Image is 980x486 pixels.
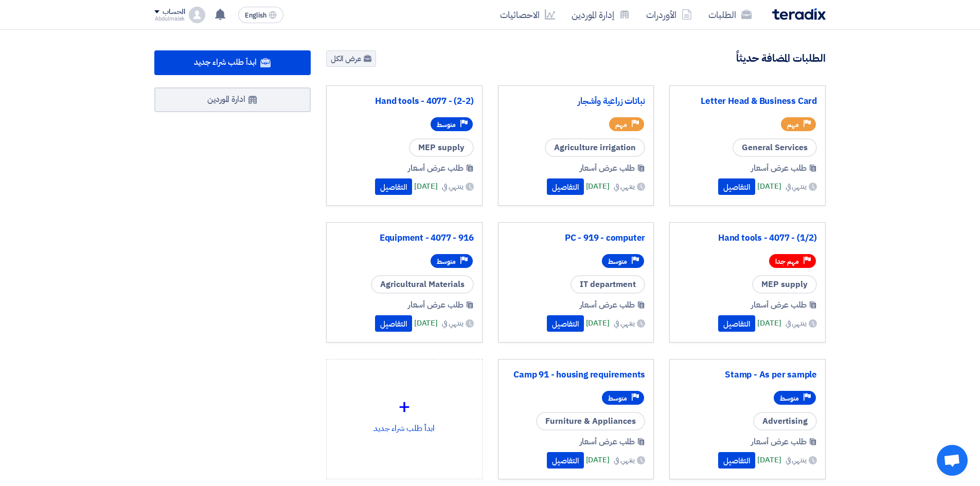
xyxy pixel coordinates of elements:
[608,257,627,266] span: متوسط
[678,370,817,380] a: Stamp - As per sample
[245,12,266,19] span: English
[751,436,807,448] span: طلب عرض أسعار
[733,138,817,157] span: General Services
[375,315,412,332] button: التفاصيل
[154,87,311,112] a: ادارة الموردين
[757,454,781,466] span: [DATE]
[547,178,584,195] button: التفاصيل
[492,3,563,27] a: الاحصائيات
[751,162,807,174] span: طلب عرض أسعار
[335,391,474,422] div: +
[580,299,635,311] span: طلب عرض أسعار
[563,3,638,27] a: إدارة الموردين
[718,178,755,195] button: التفاصيل
[442,181,463,192] span: ينتهي في
[586,317,610,329] span: [DATE]
[614,318,635,329] span: ينتهي في
[757,317,781,329] span: [DATE]
[638,3,700,27] a: الأوردرات
[238,7,283,23] button: English
[507,233,646,243] a: PC - 919 - computer
[375,178,412,195] button: التفاصيل
[571,275,645,294] span: IT department
[786,181,807,192] span: ينتهي في
[536,412,645,430] span: Furniture & Appliances
[326,50,376,67] a: عرض الكل
[718,315,755,332] button: التفاصيل
[586,181,610,192] span: [DATE]
[154,16,185,22] div: Abdulmalek
[545,138,645,157] span: Agriculture irrigation
[586,454,610,466] span: [DATE]
[678,233,817,243] a: Hand tools - 4077 - (1/2)
[772,8,826,20] img: Teradix logo
[409,138,474,157] span: MEP supply
[414,181,438,192] span: [DATE]
[786,318,807,329] span: ينتهي في
[507,370,646,380] a: Camp 91 - housing requirements
[414,317,438,329] span: [DATE]
[335,96,474,106] a: Hand tools - 4077 - (2-2)
[786,455,807,465] span: ينتهي في
[189,7,205,23] img: profile_test.png
[751,299,807,311] span: طلب عرض أسعار
[580,162,635,174] span: طلب عرض أسعار
[753,412,817,430] span: Advertising
[437,120,456,130] span: متوسط
[371,275,474,294] span: Agricultural Materials
[678,96,817,106] a: Letter Head & Business Card
[614,455,635,465] span: ينتهي في
[787,120,799,130] span: مهم
[408,162,464,174] span: طلب عرض أسعار
[937,445,968,476] a: Open chat
[547,452,584,469] button: التفاصيل
[615,120,627,130] span: مهم
[614,181,635,192] span: ينتهي في
[580,436,635,448] span: طلب عرض أسعار
[736,51,826,65] h4: الطلبات المضافة حديثاً
[335,233,474,243] a: Equipment - 4077 - 916
[608,393,627,403] span: متوسط
[437,257,456,266] span: متوسط
[780,393,799,403] span: متوسط
[194,56,256,68] span: ابدأ طلب شراء جديد
[700,3,760,27] a: الطلبات
[718,452,755,469] button: التفاصيل
[442,318,463,329] span: ينتهي في
[507,96,646,106] a: نباتات زراعية وأشجار
[775,257,799,266] span: مهم جدا
[752,275,817,294] span: MEP supply
[163,8,185,16] div: الحساب
[547,315,584,332] button: التفاصيل
[408,299,464,311] span: طلب عرض أسعار
[757,181,781,192] span: [DATE]
[335,368,474,458] div: ابدأ طلب شراء جديد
